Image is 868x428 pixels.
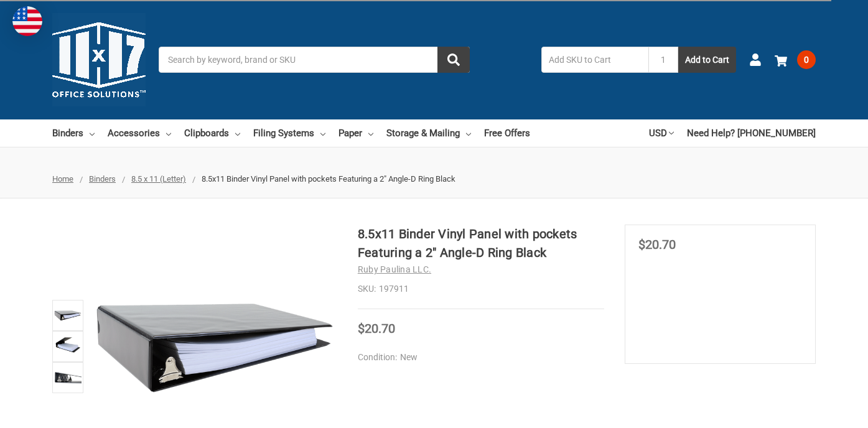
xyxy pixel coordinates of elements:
dt: SKU: [358,282,376,295]
dd: New [358,351,599,364]
a: USD [649,119,674,147]
img: 8.5x11 Binder Vinyl Panel with pockets Featuring a 2" Angle-D Ring Black [54,333,82,360]
span: $20.70 [358,321,395,336]
a: Ruby Paulina LLC. [358,264,431,274]
a: Need Help? [PHONE_NUMBER] [687,119,816,147]
a: Binders [52,119,95,147]
input: Search by keyword, brand or SKU [159,47,470,73]
img: 8.5x11 Binder Vinyl Panel with pockets Featuring a 2" Angle-D Ring Black [54,302,82,329]
a: Filing Systems [253,119,325,147]
input: Add SKU to Cart [541,47,648,73]
h1: 8.5x11 Binder Vinyl Panel with pockets Featuring a 2" Angle-D Ring Black [358,225,604,262]
dd: 197911 [358,282,604,295]
a: 8.5 x 11 (Letter) [131,174,186,184]
span: 8.5x11 Binder Vinyl Panel with pockets Featuring a 2" Angle-D Ring Black [202,174,455,184]
img: 8.5x11 Binder - Vinyl - Black (197911) [54,364,82,391]
a: Home [52,174,73,184]
img: duty and tax information for United States [12,6,42,36]
span: 0 [797,50,816,69]
dt: Condition: [358,351,397,364]
span: $20.70 [638,237,676,252]
a: Accessories [108,119,171,147]
a: Binders [89,174,116,184]
a: Free Offers [484,119,530,147]
button: Add to Cart [678,47,736,73]
img: 11x17.com [52,13,146,106]
a: Storage & Mailing [386,119,471,147]
a: Clipboards [184,119,240,147]
a: Paper [338,119,373,147]
a: 0 [775,44,816,76]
